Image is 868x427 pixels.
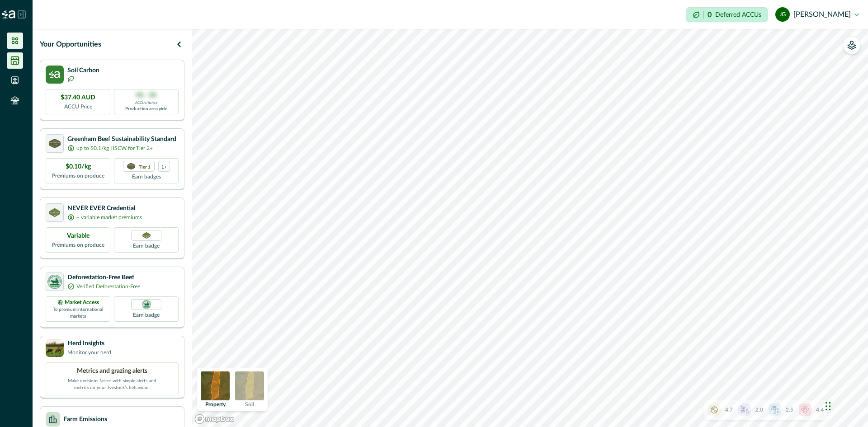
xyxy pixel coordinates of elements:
[65,298,99,306] p: Market Access
[201,371,230,400] img: property preview
[755,406,763,414] p: 2.0
[132,172,161,181] p: Earn badges
[61,93,95,103] p: $37.40 AUD
[194,414,234,424] a: Mapbox logo
[52,306,104,320] p: To premium international markets
[67,273,140,282] p: Deforestation-Free Beef
[136,91,156,100] p: 00 - 00
[786,406,793,414] p: 2.5
[49,208,61,217] img: certification logo
[49,139,61,148] img: certification logo
[715,11,761,18] p: Deferred ACCUs
[125,106,168,113] p: Production area yield
[67,348,111,357] p: Monitor your herd
[139,164,151,169] p: Tier 1
[67,376,157,391] p: Make decisions faster with simple alerts and metrics on your livestock’s behaviour.
[77,366,147,376] p: Metrics and grazing alerts
[235,371,264,400] img: soil preview
[67,339,111,348] p: Herd Insights
[142,232,151,239] img: Greenham NEVER EVER certification badge
[133,310,160,319] p: Earn badge
[133,241,160,250] p: Earn badge
[52,172,104,180] p: Premiums on produce
[76,213,142,221] p: + variable market premiums
[66,162,91,172] p: $0.10/kg
[76,144,153,152] p: up to $0.1/kg HSCW for Tier 2+
[64,415,107,424] p: Farm Emissions
[67,135,176,144] p: Greenham Beef Sustainability Standard
[64,103,92,111] p: ACCU Price
[141,299,152,310] img: DFB badge
[76,282,140,291] p: Verified Deforestation-Free
[127,163,135,169] img: certification logo
[816,406,824,414] p: 4.4
[135,100,157,106] p: ACCUs/ha/pa
[826,393,831,420] div: Drag
[708,11,712,19] p: 0
[67,204,142,213] p: NEVER EVER Credential
[245,402,254,407] p: Soil
[775,4,859,25] button: julien gastaldi[PERSON_NAME]
[2,10,15,19] img: Logo
[161,164,167,169] p: 1+
[40,39,101,50] p: Your Opportunities
[205,402,226,407] p: Property
[67,231,90,241] p: Variable
[67,66,99,75] p: Soil Carbon
[158,161,170,172] div: more credentials avaialble
[52,241,104,249] p: Premiums on produce
[823,384,868,427] iframe: Chat Widget
[725,406,733,414] p: 4.7
[46,273,63,291] img: certification logo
